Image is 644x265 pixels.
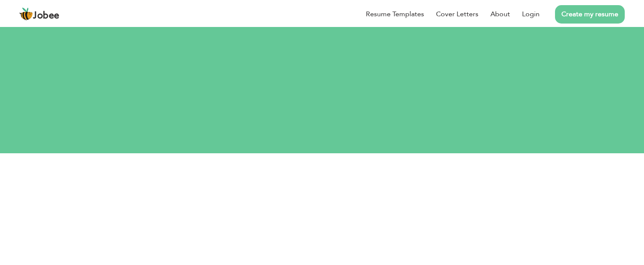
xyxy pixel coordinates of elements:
[555,5,625,24] a: Create my resume
[436,9,478,19] a: Cover Letters
[490,9,510,19] a: About
[19,7,59,21] a: Jobee
[19,7,33,21] img: jobee.io
[366,9,424,19] a: Resume Templates
[522,9,540,19] a: Login
[33,11,59,21] span: Jobee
